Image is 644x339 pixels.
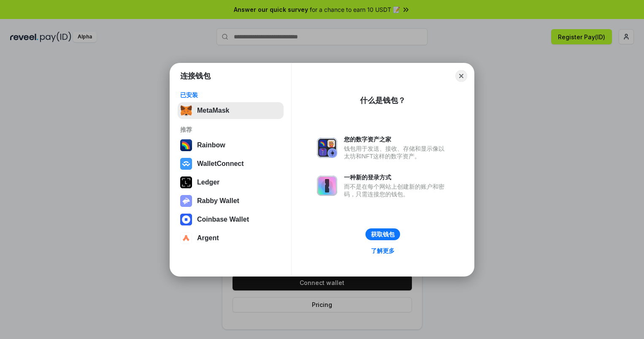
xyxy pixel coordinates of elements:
div: 您的数字资产之家 [344,136,449,143]
div: Ledger [197,179,219,186]
div: 而不是在每个网站上创建新的账户和密码，只需连接您的钱包。 [344,183,449,198]
div: MetaMask [197,107,229,114]
div: 获取钱包 [371,231,395,238]
div: 了解更多 [371,247,395,255]
img: svg+xml,%3Csvg%20xmlns%3D%22http%3A%2F%2Fwww.w3.org%2F2000%2Fsvg%22%20width%3D%2228%22%20height%3... [180,176,192,188]
button: Ledger [178,174,284,191]
div: Rabby Wallet [197,197,239,205]
button: WalletConnect [178,155,284,172]
div: Coinbase Wallet [197,216,249,223]
img: svg+xml,%3Csvg%20width%3D%22120%22%20height%3D%22120%22%20viewBox%3D%220%200%20120%20120%22%20fil... [180,139,192,151]
a: 了解更多 [366,245,400,256]
button: Coinbase Wallet [178,211,284,228]
button: MetaMask [178,102,284,119]
img: svg+xml,%3Csvg%20xmlns%3D%22http%3A%2F%2Fwww.w3.org%2F2000%2Fsvg%22%20fill%3D%22none%22%20viewBox... [317,176,337,196]
div: Rainbow [197,141,225,149]
div: WalletConnect [197,160,244,168]
img: svg+xml,%3Csvg%20xmlns%3D%22http%3A%2F%2Fwww.w3.org%2F2000%2Fsvg%22%20fill%3D%22none%22%20viewBox... [180,195,192,207]
div: 推荐 [180,126,281,133]
img: svg+xml,%3Csvg%20fill%3D%22none%22%20height%3D%2233%22%20viewBox%3D%220%200%2035%2033%22%20width%... [180,105,192,117]
div: Argent [197,234,219,242]
div: 已安装 [180,91,281,99]
h1: 连接钱包 [180,71,211,81]
img: svg+xml,%3Csvg%20width%3D%2228%22%20height%3D%2228%22%20viewBox%3D%220%200%2028%2028%22%20fill%3D... [180,232,192,244]
button: Rainbow [178,137,284,154]
button: Close [455,70,467,82]
div: 钱包用于发送、接收、存储和显示像以太坊和NFT这样的数字资产。 [344,145,449,160]
img: svg+xml,%3Csvg%20width%3D%2228%22%20height%3D%2228%22%20viewBox%3D%220%200%2028%2028%22%20fill%3D... [180,158,192,170]
button: 获取钱包 [365,228,400,240]
img: svg+xml,%3Csvg%20xmlns%3D%22http%3A%2F%2Fwww.w3.org%2F2000%2Fsvg%22%20fill%3D%22none%22%20viewBox... [317,138,337,158]
img: svg+xml,%3Csvg%20width%3D%2228%22%20height%3D%2228%22%20viewBox%3D%220%200%2028%2028%22%20fill%3D... [180,214,192,225]
div: 什么是钱包？ [360,95,406,106]
button: Argent [178,230,284,247]
button: Rabby Wallet [178,193,284,209]
div: 一种新的登录方式 [344,174,449,181]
